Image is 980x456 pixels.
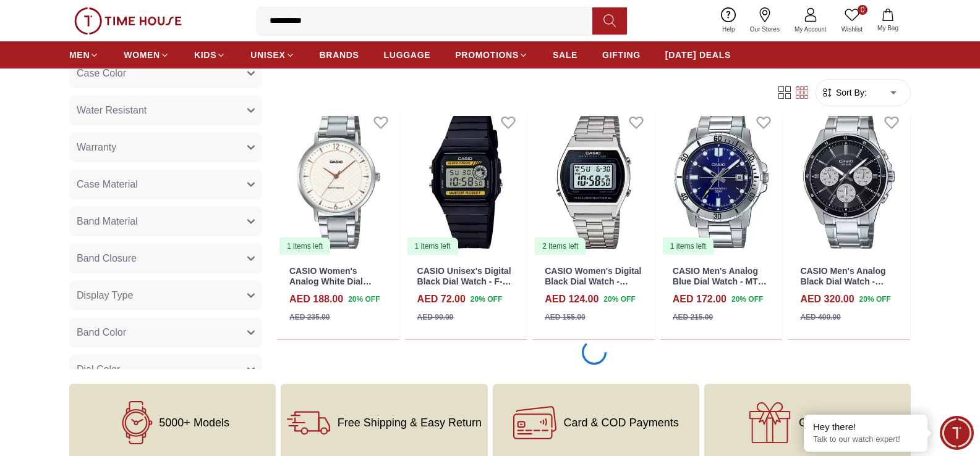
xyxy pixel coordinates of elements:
[660,104,783,256] img: CASIO Men's Analog Blue Dial Watch - MTP-VD01D-2E
[279,238,330,255] div: 1 items left
[74,7,182,35] img: ...
[384,44,431,66] a: LUGGAGE
[250,44,294,66] a: UNISEX
[194,44,226,66] a: KIDS
[532,104,655,256] img: CASIO Women's Digital Black Dial Watch - B640WD-1AVDF
[69,133,262,162] button: Warranty
[535,238,586,255] div: 2 items left
[250,49,285,61] span: UNISEX
[717,25,740,34] span: Help
[69,96,262,125] button: Water Resistant
[872,23,903,33] span: My Bag
[194,49,216,61] span: KIDS
[277,104,399,256] a: CASIO Women's Analog White Dial Watch - LTP-VT04D-7A1 items left
[743,5,787,36] a: Our Stores
[69,318,262,347] button: Band Color
[405,104,527,256] a: CASIO Unisex's Digital Black Dial Watch - F-94WA-9DG1 items left
[289,292,343,307] h4: AED 188.00
[813,421,918,433] div: Hey there!
[77,66,126,81] span: Case Color
[289,266,382,297] a: CASIO Women's Analog White Dial Watch - LTP-VT04D-7A
[455,49,519,61] span: PROMOTIONS
[384,49,431,61] span: LUGGAGE
[289,312,330,323] div: AED 235.00
[731,294,763,305] span: 20 % OFF
[800,266,885,297] a: CASIO Men's Analog Black Dial Watch - MTP-1374D-1A3VDF
[348,294,380,305] span: 20 % OFF
[745,25,785,34] span: Our Stores
[77,214,138,229] span: Band Material
[859,294,891,305] span: 20 % OFF
[553,44,577,66] a: SALE
[417,266,511,297] a: CASIO Unisex's Digital Black Dial Watch - F-94WA-9DG
[673,266,767,297] a: CASIO Men's Analog Blue Dial Watch - MTP-VD01D-2E
[407,238,458,255] div: 1 items left
[417,312,454,323] div: AED 90.00
[159,417,229,429] span: 5000+ Models
[277,104,399,256] img: CASIO Women's Analog White Dial Watch - LTP-VT04D-7A
[77,103,147,118] span: Water Resistant
[545,292,599,307] h4: AED 124.00
[553,49,577,61] span: SALE
[545,266,641,297] a: CASIO Women's Digital Black Dial Watch - B640WD-1AVDF
[124,49,160,61] span: WOMEN
[813,434,918,445] p: Talk to our watch expert!
[69,59,262,88] button: Case Color
[788,104,910,256] img: CASIO Men's Analog Black Dial Watch - MTP-1374D-1A3VDF
[532,104,655,256] a: CASIO Women's Digital Black Dial Watch - B640WD-1AVDF2 items left
[69,355,262,384] button: Dial Color
[338,417,482,429] span: Free Shipping & Easy Return
[320,49,359,61] span: BRANDS
[602,49,641,61] span: GIFTING
[603,294,635,305] span: 20 % OFF
[69,49,90,61] span: MEN
[602,44,641,66] a: GIFTING
[673,312,713,323] div: AED 215.00
[455,44,528,66] a: PROMOTIONS
[821,86,867,99] button: Sort By:
[69,170,262,199] button: Case Material
[77,140,116,155] span: Warranty
[660,104,783,256] a: CASIO Men's Analog Blue Dial Watch - MTP-VD01D-2E1 items left
[833,86,867,99] span: Sort By:
[858,5,867,15] span: 0
[870,6,906,35] button: My Bag
[799,417,867,429] span: Gift Wrapping
[69,281,262,310] button: Display Type
[77,288,133,303] span: Display Type
[564,417,679,429] span: Card & COD Payments
[77,251,137,266] span: Band Closure
[715,5,743,36] a: Help
[69,207,262,236] button: Band Material
[545,312,585,323] div: AED 155.00
[665,44,731,66] a: [DATE] DEALS
[673,292,726,307] h4: AED 172.00
[405,104,527,256] img: CASIO Unisex's Digital Black Dial Watch - F-94WA-9DG
[834,5,870,36] a: 0Wishlist
[790,25,832,34] span: My Account
[665,49,731,61] span: [DATE] DEALS
[69,244,262,273] button: Band Closure
[800,312,840,323] div: AED 400.00
[417,292,466,307] h4: AED 72.00
[77,325,126,340] span: Band Color
[837,25,867,34] span: Wishlist
[800,292,854,307] h4: AED 320.00
[940,416,974,450] div: Chat Widget
[663,238,714,255] div: 1 items left
[471,294,502,305] span: 20 % OFF
[124,44,169,66] a: WOMEN
[69,44,99,66] a: MEN
[77,177,138,192] span: Case Material
[320,44,359,66] a: BRANDS
[77,362,120,377] span: Dial Color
